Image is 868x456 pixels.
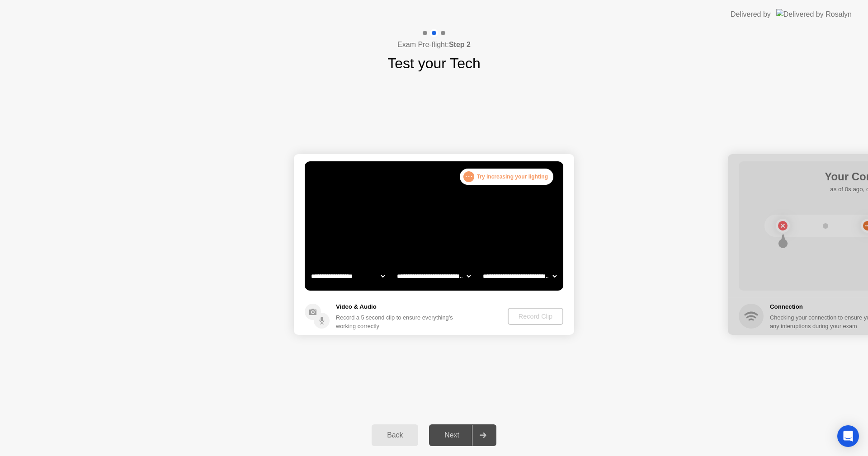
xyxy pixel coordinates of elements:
div: Open Intercom Messenger [837,425,859,447]
div: Try increasing your lighting [460,169,553,185]
select: Available microphones [481,267,558,285]
div: Next [432,431,472,439]
div: Record a 5 second clip to ensure everything’s working correctly [336,313,457,330]
div: . . . [463,171,474,182]
h5: Video & Audio [336,302,457,311]
div: Back [374,431,415,439]
div: Delivered by [731,9,771,20]
button: Record Clip [508,308,563,325]
button: Next [429,424,496,446]
img: Delivered by Rosalyn [776,9,852,19]
h1: Test your Tech [387,52,481,74]
button: Back [372,424,418,446]
div: Record Clip [511,313,560,320]
b: Step 2 [449,41,471,48]
select: Available cameras [309,267,387,285]
h4: Exam Pre-flight: [397,39,471,50]
select: Available speakers [395,267,472,285]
